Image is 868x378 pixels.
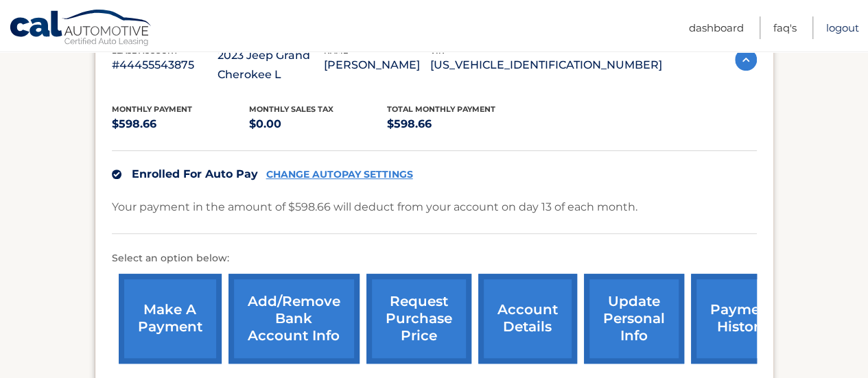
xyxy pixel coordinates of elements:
p: [PERSON_NAME] [324,56,430,75]
p: $598.66 [112,115,250,134]
a: Cal Automotive [9,9,153,49]
a: update personal info [584,274,684,364]
p: $0.00 [249,115,387,134]
a: CHANGE AUTOPAY SETTINGS [266,169,413,180]
a: Dashboard [689,16,744,39]
a: Add/Remove bank account info [228,274,360,364]
img: accordion-active.svg [735,49,757,71]
p: Select an option below: [112,250,757,267]
span: Monthly Payment [112,104,192,114]
p: Your payment in the amount of $598.66 will deduct from your account on day 13 of each month. [112,198,637,217]
p: [US_VEHICLE_IDENTIFICATION_NUMBER] [430,56,662,75]
p: $598.66 [387,115,525,134]
a: account details [478,274,577,364]
a: payment history [691,274,794,364]
p: 2023 Jeep Grand Cherokee L [218,46,324,84]
span: Monthly sales Tax [249,104,333,114]
a: make a payment [119,274,222,364]
img: check.svg [112,169,121,179]
span: Enrolled For Auto Pay [132,167,258,180]
a: FAQ's [773,16,797,39]
p: #44455543875 [112,56,218,75]
span: Total Monthly Payment [387,104,495,114]
a: request purchase price [366,274,471,364]
a: Logout [826,16,859,39]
